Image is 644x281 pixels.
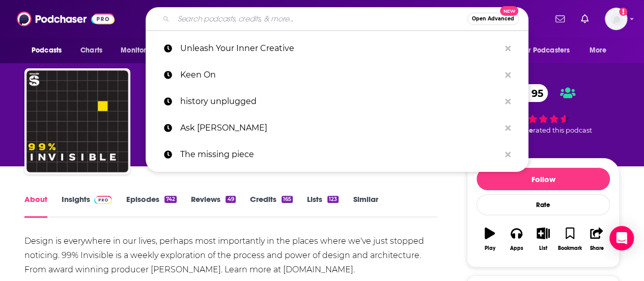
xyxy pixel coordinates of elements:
a: InsightsPodchaser Pro [62,194,112,218]
div: 49 [226,196,235,203]
button: Bookmark [556,221,583,258]
button: Follow [477,168,610,190]
div: Design is everywhere in our lives, perhaps most importantly in the places where we've just stoppe... [24,234,437,277]
a: Unleash Your Inner Creative [146,35,528,62]
div: Share [590,245,603,251]
img: Podchaser - Follow, Share and Rate Podcasts [17,9,115,29]
div: Bookmark [558,245,582,251]
a: Episodes742 [126,194,177,218]
span: Open Advanced [472,16,514,21]
a: Credits165 [250,194,293,218]
a: Ask [PERSON_NAME] [146,115,528,141]
button: Open AdvancedNew [467,13,519,25]
span: Monitoring [121,43,157,58]
button: open menu [514,41,584,60]
p: Unleash Your Inner Creative [180,35,500,62]
a: Reviews49 [191,194,235,218]
a: Keen On [146,62,528,88]
a: 95 [511,84,548,102]
img: Podchaser Pro [94,196,112,204]
svg: Add a profile image [619,8,627,16]
div: 742 [164,196,177,203]
a: The missing piece [146,141,528,168]
span: 95 [521,84,548,102]
div: List [539,245,547,251]
div: 165 [282,196,293,203]
a: Show notifications dropdown [551,10,569,28]
span: More [590,43,607,58]
a: Charts [74,41,108,60]
div: Apps [510,245,523,251]
span: Charts [80,43,102,58]
a: history unplugged [146,88,528,115]
button: Share [583,221,610,258]
span: For Podcasters [521,43,570,58]
div: 95 273 peoplerated this podcast [467,78,620,141]
p: Ask Lisa [180,115,500,141]
p: Keen On [180,62,500,88]
input: Search podcasts, credits, & more... [174,11,467,27]
button: Show profile menu [605,8,627,30]
button: List [530,221,556,258]
div: Play [485,245,495,251]
span: Logged in as psamuelson01 [605,8,627,30]
p: history unplugged [180,88,500,115]
div: Rate [477,194,610,215]
img: User Profile [605,8,627,30]
button: open menu [114,41,170,60]
span: New [500,6,518,16]
div: Search podcasts, credits, & more... [146,7,528,31]
button: Play [477,221,503,258]
a: Show notifications dropdown [577,10,593,28]
button: Apps [503,221,529,258]
a: About [24,194,47,218]
img: 99% Invisible [26,70,128,172]
p: The missing piece [180,141,500,168]
div: 123 [327,196,339,203]
span: Podcasts [32,43,62,58]
div: Open Intercom Messenger [609,226,634,250]
span: rated this podcast [533,126,592,134]
button: open menu [582,41,620,60]
a: Similar [353,194,378,218]
button: open menu [24,41,75,60]
a: Lists123 [307,194,339,218]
